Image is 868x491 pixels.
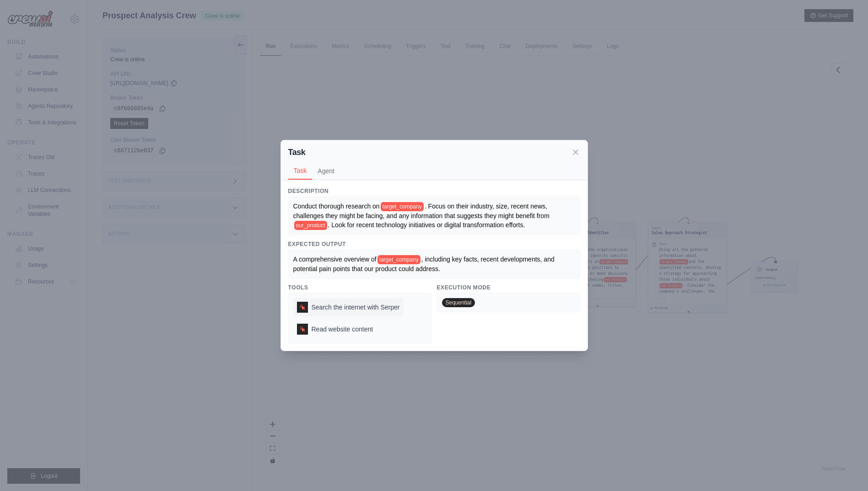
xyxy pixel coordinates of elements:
[294,221,327,230] span: our_product
[288,240,580,248] h3: Expected Output
[312,303,400,312] span: Search the internet with Serper
[288,162,313,180] button: Task
[822,447,868,491] iframe: Chat Widget
[293,256,377,263] span: A comprehensive overview of
[312,162,340,180] button: Agent
[442,298,475,307] span: Sequential
[293,256,556,272] span: , including key facts, recent developments, and potential pain points that our product could addr...
[288,146,306,159] h2: Task
[381,202,424,211] span: target_company
[293,203,550,219] span: . Focus on their industry, size, recent news, challenges they might be facing, and any informatio...
[328,221,525,229] span: . Look for recent technology initiatives or digital transformation efforts.
[293,203,380,210] span: Conduct thorough research on
[312,325,373,334] span: Read website content
[377,255,421,264] span: target_company
[288,284,431,291] h3: Tools
[288,187,580,195] h3: Description
[437,284,580,291] h3: Execution Mode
